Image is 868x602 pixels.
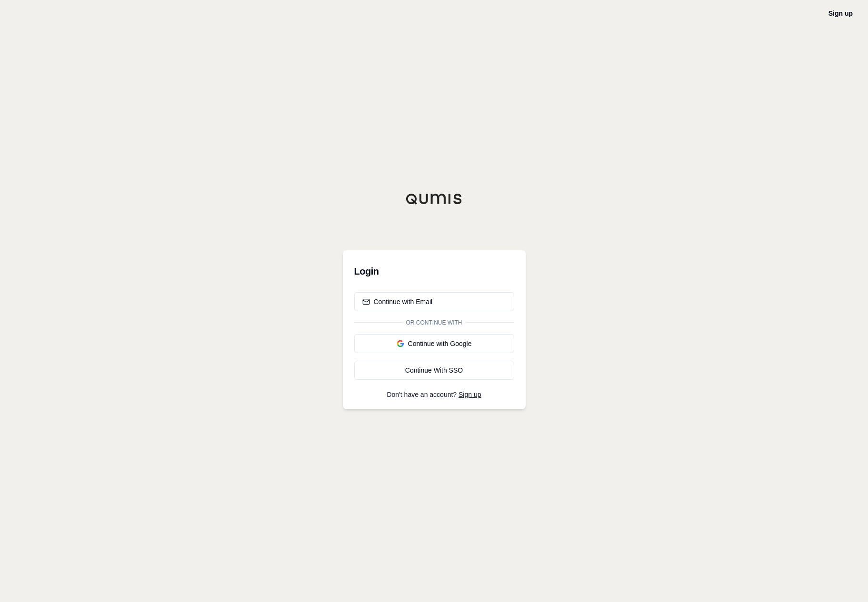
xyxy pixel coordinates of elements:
[354,391,514,398] p: Don't have an account?
[459,391,481,398] a: Sign up
[402,319,466,326] span: Or continue with
[354,292,514,311] button: Continue with Email
[362,339,506,348] div: Continue with Google
[354,334,514,353] button: Continue with Google
[354,361,514,380] a: Continue With SSO
[354,262,514,281] h3: Login
[406,193,463,205] img: Qumis
[362,365,506,375] div: Continue With SSO
[828,10,853,17] a: Sign up
[362,297,433,306] div: Continue with Email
